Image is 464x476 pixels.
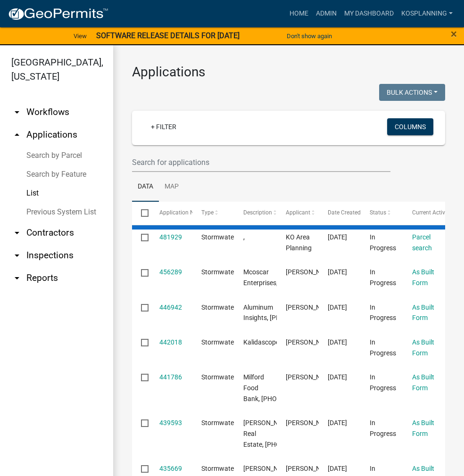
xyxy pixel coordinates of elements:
[243,465,358,472] span: Duane Schwartz, 011-021-001.A
[243,268,341,287] span: Mcoscar Enterprises, 011-069-004.B
[370,338,396,357] span: In Progress
[370,419,396,437] span: In Progress
[286,5,312,23] a: Home
[201,268,236,276] span: Stormwater
[387,118,433,135] button: Columns
[159,209,211,216] span: Application Number
[159,419,182,427] a: 439593
[201,373,236,381] span: Stormwater
[159,268,182,276] a: 456289
[201,209,214,216] span: Type
[201,304,236,311] span: Stormwater
[412,338,434,357] a: As Built Form
[286,209,310,216] span: Applicant
[201,419,236,427] span: Stormwater
[132,202,150,224] datatable-header-cell: Select
[132,172,159,202] a: Data
[243,419,321,448] span: Storie Real Estate, 088-000-007
[412,419,434,437] a: As Built Form
[243,373,317,402] span: Milford Food Bank, 020-035-058
[159,233,182,241] a: 481929
[243,338,338,346] span: Kalidascope, 010-106-038
[370,209,386,216] span: Status
[286,268,336,276] span: Matt Sandy
[328,338,347,346] span: 06/26/2025
[159,172,184,202] a: Map
[370,304,396,322] span: In Progress
[286,304,336,311] span: Matt Sandy
[340,5,398,23] a: My Dashboard
[159,304,182,311] a: 446942
[96,31,240,40] strong: SOFTWARE RELEASE DETAILS FOR [DATE]
[286,338,336,346] span: Matt Sandy
[159,373,182,381] a: 441786
[328,419,347,427] span: 06/23/2025
[283,28,336,44] button: Don't show again
[11,272,23,284] i: arrow_drop_down
[201,465,236,472] span: Stormwater
[370,268,396,287] span: In Progress
[412,304,434,322] a: As Built Form
[70,28,91,44] a: View
[328,304,347,311] span: 07/09/2025
[319,202,361,224] datatable-header-cell: Date Created
[286,465,336,472] span: Matt Sandy
[328,373,347,381] span: 06/26/2025
[277,202,319,224] datatable-header-cell: Applicant
[132,64,445,80] h3: Applications
[403,202,445,224] datatable-header-cell: Current Activity
[11,227,23,238] i: arrow_drop_down
[201,233,236,241] span: Stormwater
[370,233,396,252] span: In Progress
[192,202,234,224] datatable-header-cell: Type
[286,419,336,427] span: Matt Sandy
[328,233,347,241] span: 09/22/2025
[412,233,432,252] a: Parcel search
[159,465,182,472] a: 435669
[132,153,390,172] input: Search for applications
[201,338,236,346] span: Stormwater
[361,202,403,224] datatable-header-cell: Status
[328,465,347,472] span: 06/13/2025
[243,233,245,241] span: ,
[286,373,336,381] span: Matt Sandy
[398,5,456,23] a: kosplanning
[243,304,325,322] span: Aluminum Insights, 088-000-013
[11,107,23,118] i: arrow_drop_down
[370,373,396,392] span: In Progress
[328,209,361,216] span: Date Created
[159,338,182,346] a: 442018
[328,268,347,276] span: 07/29/2025
[150,202,192,224] datatable-header-cell: Application Number
[234,202,276,224] datatable-header-cell: Description
[143,118,184,135] a: + Filter
[312,5,340,23] a: Admin
[379,84,445,101] button: Bulk Actions
[412,373,434,392] a: As Built Form
[11,250,23,261] i: arrow_drop_down
[412,209,451,216] span: Current Activity
[286,233,312,252] span: KO Area Planning
[243,209,272,216] span: Description
[412,268,434,287] a: As Built Form
[451,27,457,41] span: ×
[451,28,457,40] button: Close
[11,129,23,140] i: arrow_drop_up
